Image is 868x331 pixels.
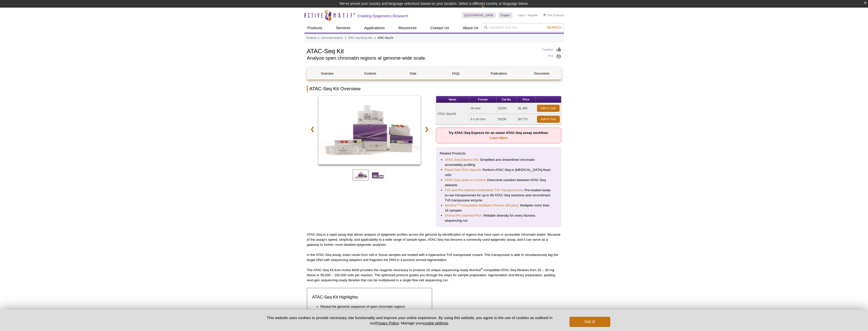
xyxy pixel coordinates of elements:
li: : Overcome variation between ATAC-Seq datasets [445,178,552,188]
a: About Us [460,23,482,33]
p: ATAC-Seq is a rapid assay that allows analysis of epigenetic profiles across the genome by identi... [307,232,561,247]
a: Documents [522,67,562,80]
li: Reveal the genomic sequence of open chromatin regions [321,304,422,309]
td: 3 x 16 rxns [469,114,496,125]
li: | [526,12,527,18]
a: Applications [361,23,388,33]
td: $1,480 [517,103,535,114]
button: Got it! [569,317,610,327]
p: Related Products: [440,151,558,156]
input: Keyword, Cat. No. [482,23,564,32]
p: The ATAC-Seq Kit from Active Motif provides the reagents necessary to produce 16 unique sequencin... [307,268,561,283]
a: ❯ [421,123,432,135]
li: » [318,37,319,39]
a: English [498,12,512,18]
a: Resources [395,23,420,33]
a: [GEOGRAPHIC_DATA] [462,12,496,18]
td: 53156 [496,114,517,125]
p: In the ATAC-Seq assay, intact nuclei from cell or tissue samples are treated with a hyperactive T... [307,252,561,263]
a: Data [393,67,433,80]
a: FAQs [436,67,476,80]
th: Format [469,96,496,103]
th: Name [436,96,469,103]
a: Nextera™-Compatible Multiplex Primers (96 plex) [445,203,518,208]
a: ATAC-Seq Assay Kits [348,36,372,40]
strong: Try ATAC-Seq Express for an easier ATAC-Seq assay workflow: [449,131,549,140]
a: Privacy Policy [375,321,399,325]
h2: Analyze open chromatin regions at genome-wide scale. [307,56,537,60]
a: Learn More [490,136,508,140]
h1: ATAC-Seq Kit [307,47,537,55]
th: Price [517,96,535,103]
p: This website uses cookies to provide necessary site functionality and improve your online experie... [258,315,561,326]
td: $3,770 [517,114,535,125]
button: Search [545,25,563,30]
a: Fixed Cell ATAC-Seq Kit [445,167,481,172]
a: Register [528,13,538,17]
a: Services [333,23,354,33]
sup: ® [481,267,483,270]
li: : Reliable diversity for every Illumina sequencing run [445,213,552,223]
button: cookie settings [423,321,448,325]
a: Print [542,54,561,59]
th: Cat No. [496,96,517,103]
li: : Perform ATAC-Seq in [MEDICAL_DATA]-fixed cells [445,167,552,178]
a: Diversi-Phi Indexed PhiX [445,213,482,218]
li: : Pre-loaded ready-to-use transposomes for up to 96 ATAC-Seq reactions and recombinant Tn5 transp... [445,188,552,203]
img: Your Cart [543,14,546,16]
li: » [345,37,346,39]
a: ATAC-Seq Express Kit [445,157,478,162]
a: Publications [479,67,519,80]
a: ❮ [307,123,318,135]
td: 16 rxns [469,103,496,114]
h2: ATAC-Seq Kit Overview [307,85,561,92]
a: Feedback [542,47,561,53]
h2: Enabling Epigenetics Research [358,14,408,18]
td: ATAC-Seq Kit [436,103,469,125]
li: (0 items) [543,12,564,18]
a: Products [307,36,317,40]
li: : Simplified and streamlined chromatin accessibility profiling [445,157,552,167]
a: Contents [350,67,390,80]
li: » [374,37,376,39]
a: Tn5 and Pre-indexed Assembled Tn5 Transposomes [445,188,523,193]
a: Add to Cart [537,116,560,123]
a: Overview [307,67,347,80]
a: ATAC-Seq Kit [318,96,421,166]
img: Change Here [481,4,495,16]
a: Cart [543,13,552,17]
img: ATAC-Seq Kit [318,96,421,164]
a: ATAC-Seq Spike-In Control [445,178,485,183]
span: Search [547,25,561,29]
h3: ATAC-Seq Kit Highlights: [312,294,427,300]
a: Products [304,23,325,33]
a: Add to Cart [537,105,560,112]
a: Chromatin Analysis [321,36,343,40]
a: Contact Us [427,23,452,33]
li: : Multiplex more than 16 samples [445,203,552,213]
td: 53150 [496,103,517,114]
a: Login [518,13,524,17]
li: ATAC-Seq Kit [378,37,393,39]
